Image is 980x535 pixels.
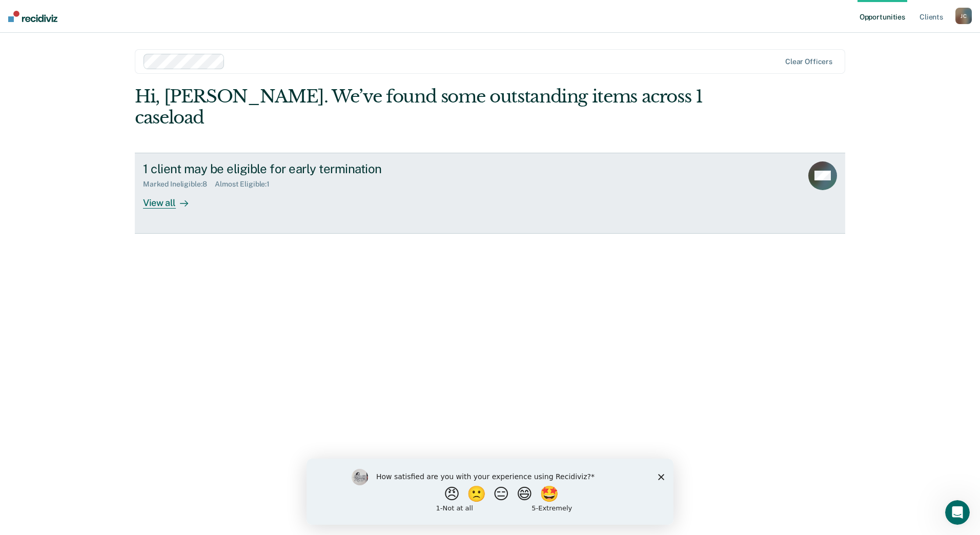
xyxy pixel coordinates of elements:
[945,500,970,525] iframe: Intercom live chat
[143,161,503,176] div: 1 client may be eligible for early termination
[307,459,673,525] iframe: Survey by Kim from Recidiviz
[955,8,972,24] div: J C
[143,189,200,209] div: View all
[215,180,278,189] div: Almost Eligible : 1
[135,86,703,128] div: Hi, [PERSON_NAME]. We’ve found some outstanding items across 1 caseload
[135,153,845,234] a: 1 client may be eligible for early terminationMarked Ineligible:8Almost Eligible:1View all
[143,180,215,189] div: Marked Ineligible : 8
[955,8,972,24] button: JC
[8,11,57,22] img: Recidiviz
[785,57,832,66] div: Clear officers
